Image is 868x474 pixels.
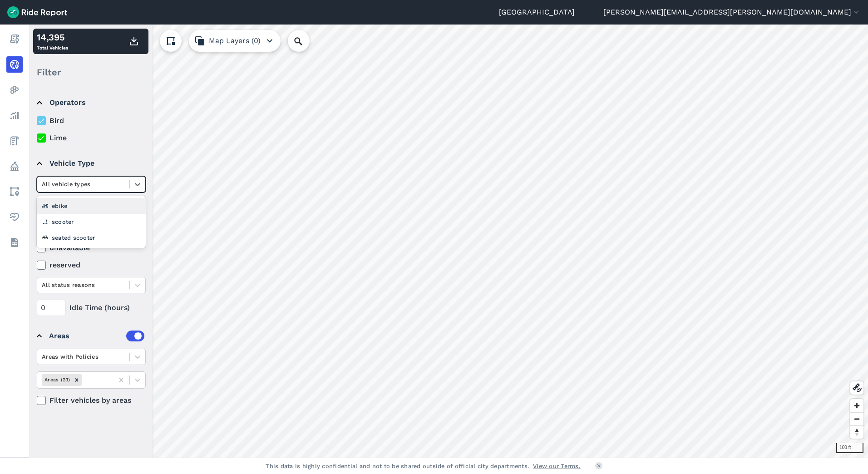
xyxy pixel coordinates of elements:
button: Zoom in [850,399,863,412]
div: ebike [37,198,146,214]
div: 100 ft [836,443,863,453]
div: Idle Time (hours) [37,300,146,316]
a: Fees [6,133,23,149]
div: seated scooter [37,230,146,246]
div: 14,395 [37,30,68,44]
summary: Vehicle Type [37,151,144,176]
a: Heatmaps [6,82,23,98]
summary: Areas [37,323,144,349]
a: Datasets [6,234,23,251]
canvas: Map [29,25,868,458]
button: Zoom out [850,412,863,425]
div: Areas (23) [42,374,72,385]
label: Bird [37,115,146,126]
button: [PERSON_NAME][EMAIL_ADDRESS][PERSON_NAME][DOMAIN_NAME] [603,7,861,18]
summary: Operators [37,90,144,115]
a: Areas [6,183,23,200]
a: Realtime [6,56,23,73]
label: Filter vehicles by areas [37,395,146,406]
a: View our Terms. [533,462,581,470]
input: Search Location or Vehicles [288,30,324,52]
div: Filter [33,58,148,86]
label: reserved [37,260,146,271]
a: Analyze [6,107,23,123]
div: scooter [37,214,146,230]
div: Remove Areas (23) [72,374,82,385]
a: Policy [6,158,23,174]
div: Areas [49,331,144,341]
div: Total Vehicles [37,30,68,52]
img: Ride Report [7,6,67,18]
a: Report [6,31,23,47]
label: Lime [37,133,146,143]
button: Map Layers (0) [189,30,281,52]
button: Reset bearing to north [850,425,863,439]
label: unavailable [37,242,146,253]
a: [GEOGRAPHIC_DATA] [499,7,575,18]
a: Health [6,209,23,225]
